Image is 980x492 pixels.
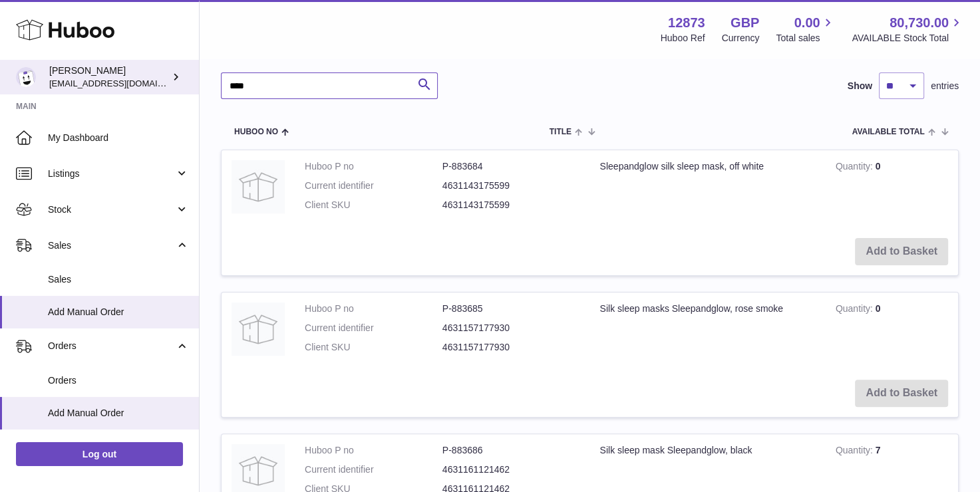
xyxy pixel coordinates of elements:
[232,303,285,356] img: Silk sleep masks Sleepandglow, rose smoke
[442,463,580,476] dd: 4631161121462
[590,150,826,228] td: Sleepandglow silk sleep mask, off white
[590,293,826,370] td: Silk sleep masks Sleepandglow, rose smoke
[305,463,442,476] dt: Current identifier
[731,14,759,32] strong: GBP
[442,444,580,457] dd: P-883686
[442,160,580,173] dd: P-883684
[234,128,278,136] span: Huboo no
[776,32,835,45] span: Total sales
[848,80,872,92] label: Show
[49,64,169,90] div: [PERSON_NAME]
[852,128,925,136] span: AVAILABLE Total
[16,442,183,466] a: Log out
[776,14,835,45] a: 0.00 Total sales
[16,67,36,87] img: tikhon.oleinikov@sleepandglow.com
[232,160,285,213] img: Sleepandglow silk sleep mask, off white
[48,306,189,318] span: Add Manual Order
[442,341,580,354] dd: 4631157177930
[826,293,958,370] td: 0
[794,14,820,32] span: 0.00
[890,14,949,32] span: 80,730.00
[48,168,175,180] span: Listings
[836,161,876,175] strong: Quantity
[442,180,580,192] dd: 4631143175599
[305,444,442,457] dt: Huboo P no
[48,340,175,352] span: Orders
[852,32,964,45] span: AVAILABLE Stock Total
[661,32,705,45] div: Huboo Ref
[48,132,189,144] span: My Dashboard
[722,32,760,45] div: Currency
[836,445,876,459] strong: Quantity
[931,80,959,92] span: entries
[852,14,964,45] a: 80,730.00 AVAILABLE Stock Total
[836,303,876,317] strong: Quantity
[305,180,442,192] dt: Current identifier
[668,14,705,32] strong: 12873
[442,303,580,315] dd: P-883685
[442,199,580,211] dd: 4631143175599
[305,303,442,315] dt: Huboo P no
[305,199,442,211] dt: Client SKU
[550,128,572,136] span: Title
[48,407,189,420] span: Add Manual Order
[48,203,175,216] span: Stock
[48,239,175,252] span: Sales
[442,322,580,334] dd: 4631157177930
[48,374,189,387] span: Orders
[305,341,442,354] dt: Client SKU
[305,322,442,334] dt: Current identifier
[48,273,189,286] span: Sales
[826,150,958,228] td: 0
[49,78,196,88] span: [EMAIL_ADDRESS][DOMAIN_NAME]
[305,160,442,173] dt: Huboo P no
